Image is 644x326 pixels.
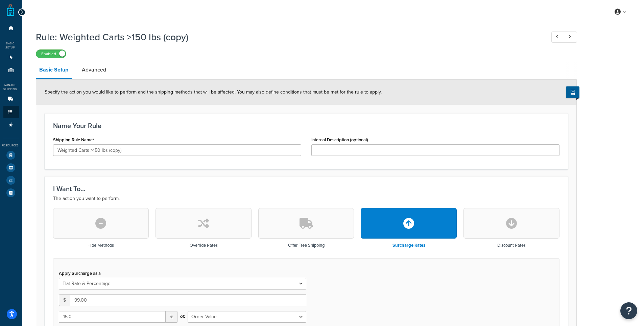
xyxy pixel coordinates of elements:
[180,312,185,321] span: of:
[53,185,559,192] h3: I Want To...
[36,62,72,79] a: Basic Setup
[36,30,539,44] h1: Rule: Weighted Carts >150 lbs (copy)
[311,137,368,142] label: Internal Description (optional)
[3,174,19,186] li: Analytics
[53,195,559,203] p: The action you want to perform.
[78,62,110,78] a: Advanced
[564,32,577,43] a: Next Record
[36,50,66,58] label: Enabled
[3,119,19,131] li: Advanced Features
[3,51,19,64] li: Websites
[288,243,325,248] h3: Offer Free Shipping
[53,137,94,143] label: Shipping Rule Name
[3,162,19,174] li: Marketplace
[3,106,19,118] li: Shipping Rules
[566,86,579,98] button: Show Help Docs
[59,271,101,276] label: Apply Surcharge as a
[551,32,565,43] a: Previous Record
[392,243,425,248] h3: Surcharge Rates
[3,93,19,105] li: Carriers
[59,294,70,306] span: $
[3,22,19,35] li: Dashboard
[620,302,637,319] button: Open Resource Center
[3,149,19,161] li: Test Your Rates
[166,311,177,323] span: %
[45,88,382,96] span: Specify the action you would like to perform and the shipping methods that will be affected. You ...
[3,64,19,77] li: Origins
[88,243,114,248] h3: Hide Methods
[497,243,526,248] h3: Discount Rates
[3,187,19,199] li: Help Docs
[53,122,559,129] h3: Name Your Rule
[190,243,218,248] h3: Override Rates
